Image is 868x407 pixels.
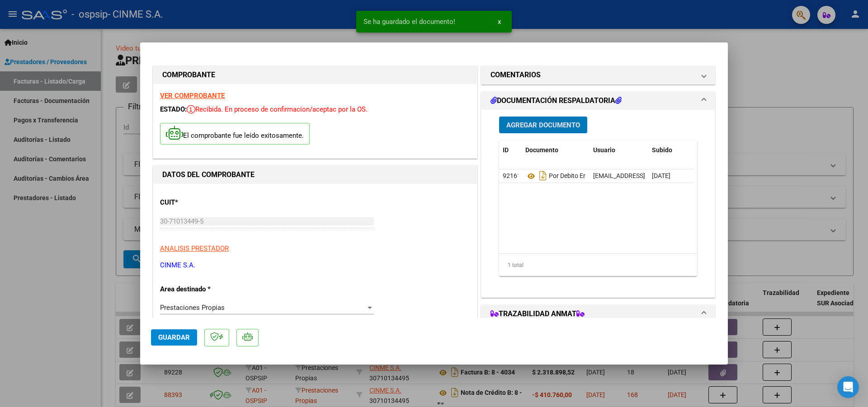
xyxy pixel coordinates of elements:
datatable-header-cell: Acción [693,140,739,160]
h1: TRAZABILIDAD ANMAT [491,309,585,319]
span: Guardar [158,333,190,342]
span: x [498,18,501,26]
mat-expansion-panel-header: TRAZABILIDAD ANMAT [481,305,715,323]
button: Agregar Documento [499,117,587,133]
mat-expansion-panel-header: DOCUMENTACIÓN RESPALDATORIA [481,92,715,110]
datatable-header-cell: Subido [648,140,693,160]
h1: DOCUMENTACIÓN RESPALDATORIA [491,95,622,106]
span: Prestaciones Propias [160,304,225,312]
datatable-header-cell: Documento [522,140,590,160]
span: ID [503,146,509,154]
span: Usuario [593,146,615,154]
span: Por Debito Erroneo [525,173,602,180]
strong: COMPROBANTE [162,70,215,79]
datatable-header-cell: Usuario [590,140,648,160]
span: ANALISIS PRESTADOR [160,244,229,253]
i: Descargar documento [537,168,549,183]
span: Subido [652,146,672,154]
a: VER COMPROBANTE [160,92,225,100]
div: DOCUMENTACIÓN RESPALDATORIA [481,110,715,297]
button: Guardar [151,329,197,346]
span: Documento [525,146,558,154]
h1: COMENTARIOS [491,70,541,80]
p: Area destinado * [160,284,253,295]
span: 92161 [503,172,521,179]
span: [EMAIL_ADDRESS][DOMAIN_NAME] - CINME S.A (11100) [593,172,752,179]
span: Agregar Documento [506,121,580,129]
span: ESTADO: [160,105,187,113]
datatable-header-cell: ID [499,140,522,160]
mat-expansion-panel-header: COMENTARIOS [481,66,715,84]
button: x [491,14,508,30]
span: [DATE] [652,172,670,179]
span: Recibida. En proceso de confirmacion/aceptac por la OS. [187,105,368,113]
strong: DATOS DEL COMPROBANTE [162,170,255,179]
div: 1 total [499,254,697,276]
p: CINME S.A. [160,260,470,271]
p: CUIT [160,197,253,208]
span: Se ha guardado el documento! [363,17,455,26]
p: El comprobante fue leído exitosamente. [160,123,310,145]
div: Open Intercom Messenger [837,376,859,398]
